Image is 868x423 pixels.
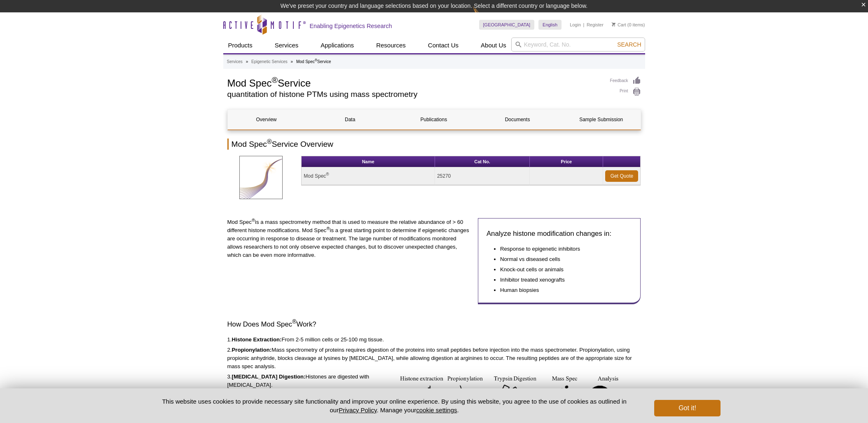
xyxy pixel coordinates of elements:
sup: ® [292,318,296,325]
a: [GEOGRAPHIC_DATA] [479,20,535,30]
a: Documents [479,110,556,129]
img: Mod Spec Service [239,156,283,199]
li: Mod Spec Service [296,59,331,64]
a: Publications [395,110,473,129]
img: Your Cart [612,22,615,26]
a: Epigenetic Services [251,58,288,66]
h3: Analyze histone modification changes in: [487,229,632,239]
a: Cart [612,22,626,28]
p: 1. From 2-5 million cells or 25-100 mg tissue. [227,336,641,344]
li: | [583,20,585,30]
a: Feedback [610,76,641,85]
strong: Histone Extraction: [232,336,282,343]
td: 25270 [435,167,530,185]
sup: ® [267,138,272,145]
a: Overview [228,110,305,129]
strong: [MEDICAL_DATA] Digestion: [232,374,306,380]
a: Get Quote [605,170,638,182]
th: Price [530,156,603,167]
li: Inhibitor treated xenografts [500,276,624,284]
button: cookie settings [416,407,457,414]
h2: Mod Spec Service Overview [227,139,641,150]
li: » [246,59,248,64]
h3: How Does Mod Spec Work? [227,320,641,329]
a: Products [223,38,257,53]
button: Search [615,41,643,48]
li: (0 items) [612,20,645,30]
a: Resources [371,38,411,53]
li: Response to epigenetic inhibitors [500,245,624,253]
a: Sample Submission [562,110,640,129]
li: Knock-out cells or animals [500,266,624,274]
sup: ® [252,218,255,223]
button: Got it! [654,400,720,416]
a: Data [311,110,389,129]
h1: Mod Spec Service [227,76,602,89]
h2: Enabling Epigenetics Research [310,22,392,30]
li: Normal vs diseased cells [500,255,624,263]
strong: Propionylation: [232,347,272,353]
p: This website uses cookies to provide necessary site functionality and improve your online experie... [148,397,641,414]
h2: quantitation of histone PTMs using mass spectrometry [227,91,602,98]
p: 3. Histones are digested with [MEDICAL_DATA]. [227,373,391,389]
th: Name [302,156,435,167]
input: Keyword, Cat. No. [511,38,645,52]
a: About Us [476,38,511,53]
p: Mod Spec is a mass spectrometry method that is used to measure the relative abundance of > 60 dif... [227,218,472,259]
td: Mod Spec [302,167,435,185]
a: Contact Us [423,38,463,53]
a: Privacy Policy [339,407,377,414]
a: Services [227,58,243,66]
p: 2. Mass spectrometry of proteins requires digestion of the proteins into small peptides before in... [227,346,641,371]
li: » [291,59,293,64]
th: Cat No. [435,156,530,167]
a: Applications [316,38,359,53]
img: Change Here [473,6,495,26]
a: Print [610,87,641,96]
sup: ® [326,172,329,176]
li: Human biopsies [500,286,624,294]
sup: ® [315,58,317,62]
span: Search [617,41,641,48]
a: Register [587,22,604,28]
a: English [538,20,562,30]
sup: ® [326,226,330,231]
a: Login [570,22,581,28]
sup: ® [272,75,278,85]
a: Services [270,38,304,53]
